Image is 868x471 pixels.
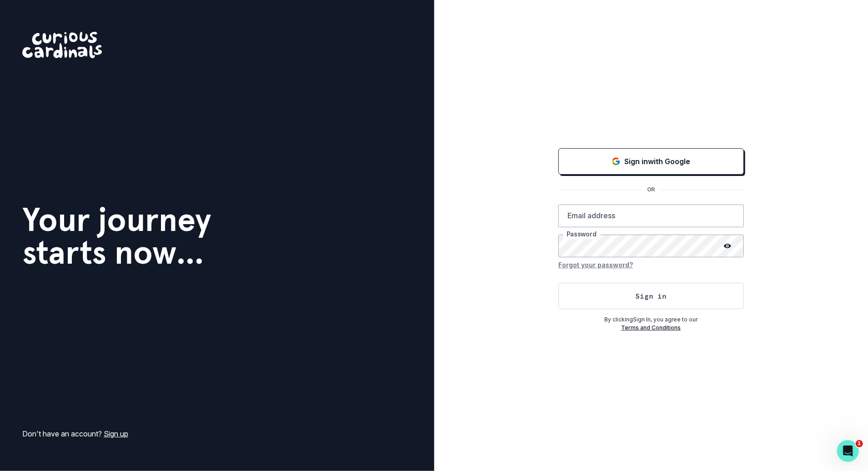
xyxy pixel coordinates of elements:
p: Don't have an account? [22,428,128,439]
a: Terms and Conditions [621,324,681,331]
h1: Your journey starts now... [22,203,211,269]
img: Curious Cardinals Logo [22,32,102,58]
button: Sign in [558,283,744,309]
p: Sign in with Google [624,156,690,167]
span: 1 [856,440,863,447]
p: OR [642,185,661,194]
p: By clicking Sign In , you agree to our [558,316,744,324]
button: Sign in with Google (GSuite) [558,148,744,175]
a: Sign up [104,429,128,438]
button: Forgot your password? [558,257,633,272]
iframe: Intercom live chat [837,440,859,462]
